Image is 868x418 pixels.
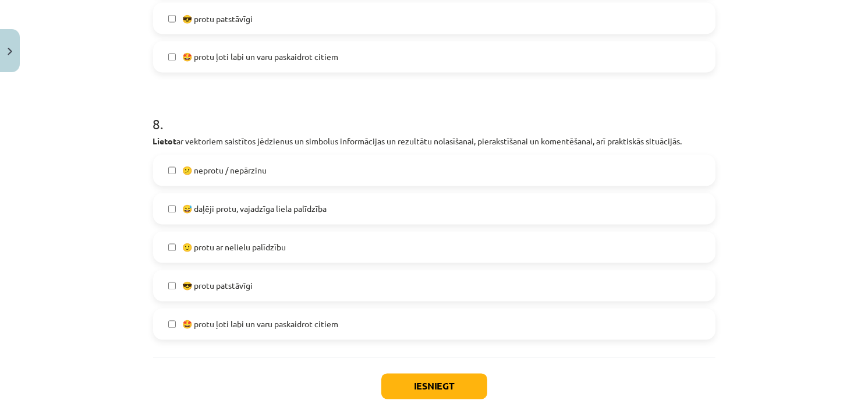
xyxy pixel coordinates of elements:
[183,280,253,292] span: 😎 protu patstāvīgi
[168,167,176,175] input: 😕 neprotu / nepārzinu
[183,51,339,63] span: 🤩 protu ļoti labi un varu paskaidrot citiem
[183,242,286,254] span: 🙂 protu ar nelielu palīdzību
[153,136,715,148] p: ar vektoriem saistītos jēdzienus un simbolus informācijas un rezultātu nolasīšanai, pierakstīšana...
[153,96,715,132] h1: 8 .
[168,321,176,328] input: 🤩 protu ļoti labi un varu paskaidrot citiem
[183,318,339,331] span: 🤩 protu ļoti labi un varu paskaidrot citiem
[153,136,177,147] strong: Lietot
[168,282,176,290] input: 😎 protu patstāvīgi
[183,13,253,25] span: 😎 protu patstāvīgi
[381,374,487,399] button: Iesniegt
[168,206,176,213] input: 😅 daļēji protu, vajadzīga liela palīdzība
[168,244,176,251] input: 🙂 protu ar nelielu palīdzību
[8,48,12,55] img: icon-close-lesson-0947bae3869378f0d4975bcd49f059093ad1ed9edebbc8119c70593378902aed.svg
[168,15,176,23] input: 😎 protu patstāvīgi
[183,165,267,177] span: 😕 neprotu / nepārzinu
[168,54,176,61] input: 🤩 protu ļoti labi un varu paskaidrot citiem
[183,203,327,215] span: 😅 daļēji protu, vajadzīga liela palīdzība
